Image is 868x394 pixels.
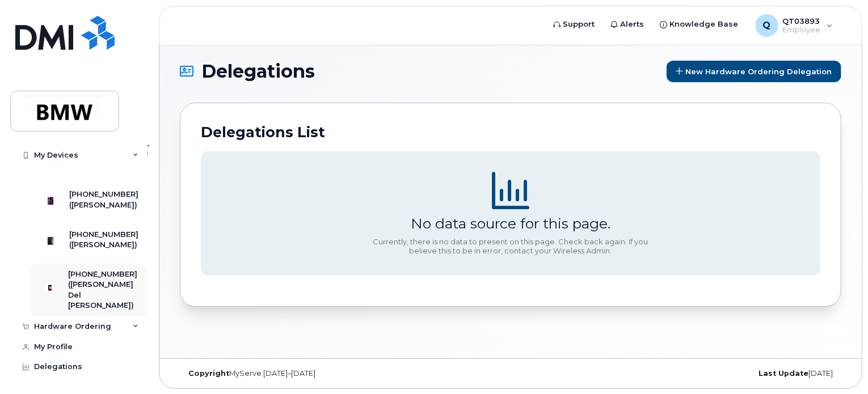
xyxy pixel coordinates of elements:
[759,369,808,378] strong: Last Update
[411,215,610,232] div: No data source for this page.
[819,345,859,385] iframe: Messenger Launcher
[188,369,229,378] strong: Copyright
[667,61,841,82] a: New Hardware Ordering Delegation
[180,369,401,378] div: MyServe [DATE]–[DATE]
[201,63,315,80] span: Delegations
[369,238,652,255] div: Currently, there is no data to present on this page. Check back again. If you believe this to be ...
[201,124,820,141] h2: Delegations List
[685,67,832,76] span: New Hardware Ordering Delegation
[621,369,841,378] div: [DATE]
